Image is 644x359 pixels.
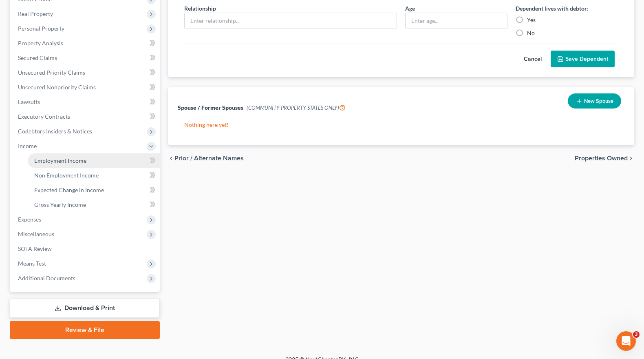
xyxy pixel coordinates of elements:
[18,40,63,47] span: Property Analysis
[28,153,160,168] a: Employment Income
[18,275,75,281] span: Additional Documents
[405,4,415,13] label: Age
[28,183,160,197] a: Expected Change in Income
[185,13,397,29] input: Enter relationship...
[11,65,160,80] a: Unsecured Priority Claims
[18,113,70,120] span: Executory Contracts
[18,245,52,252] span: SOFA Review
[184,121,618,129] p: Nothing here yet!
[18,25,64,32] span: Personal Property
[11,36,160,51] a: Property Analysis
[178,104,243,111] span: Spouse / Former Spouses
[628,155,634,162] i: chevron_right
[18,69,85,76] span: Unsecured Priority Claims
[616,331,636,351] iframe: Intercom live chat
[18,128,92,135] span: Codebtors Insiders & Notices
[11,109,160,124] a: Executory Contracts
[575,155,634,162] button: Properties Owned chevron_right
[18,98,40,105] span: Lawsuits
[18,216,41,223] span: Expenses
[10,299,160,318] a: Download & Print
[18,10,53,17] span: Real Property
[10,321,160,339] a: Review & File
[18,54,57,61] span: Secured Claims
[34,186,104,193] span: Expected Change in Income
[34,172,99,179] span: Non Employment Income
[11,80,160,95] a: Unsecured Nonpriority Claims
[168,155,244,162] button: chevron_left Prior / Alternate Names
[516,4,589,13] label: Dependent lives with debtor:
[575,155,628,162] span: Properties Owned
[11,242,160,256] a: SOFA Review
[174,155,244,162] span: Prior / Alternate Names
[34,201,86,208] span: Gross Yearly Income
[247,104,346,111] span: (COMMUNITY PROPERTY STATES ONLY)
[11,51,160,65] a: Secured Claims
[18,142,37,149] span: Income
[184,5,216,12] span: Relationship
[18,84,96,91] span: Unsecured Nonpriority Claims
[28,197,160,212] a: Gross Yearly Income
[18,260,46,267] span: Means Test
[527,16,536,24] label: Yes
[168,155,174,162] i: chevron_left
[551,51,615,68] button: Save Dependent
[406,13,507,29] input: Enter age...
[633,331,640,338] span: 3
[11,95,160,109] a: Lawsuits
[527,29,535,37] label: No
[34,157,86,164] span: Employment Income
[515,51,551,67] button: Cancel
[18,230,54,237] span: Miscellaneous
[568,93,621,109] button: New Spouse
[28,168,160,183] a: Non Employment Income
